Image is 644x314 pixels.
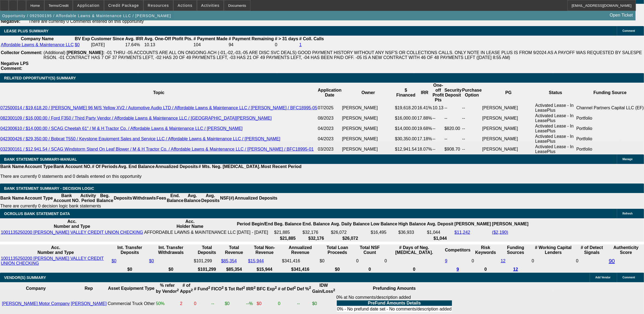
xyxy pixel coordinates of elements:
td: $19,618.20 [395,103,417,113]
td: AFFORDABLE LAWNS & MAINTENANCE LLC [144,230,236,235]
a: $0 [75,42,80,47]
th: Period Begin/End [237,219,273,229]
th: $1,044 [427,236,454,241]
td: 0 [384,256,444,266]
a: 072500014 / $19,618.20 / [PERSON_NAME] 96 M/S Yellow XV2 / Automotive Audio LTD / Affordable Lawn... [0,105,317,110]
a: 9 [457,267,459,272]
td: 0 [356,256,384,266]
th: $26,072 [331,236,370,241]
a: 90 [609,258,615,264]
th: Int. Transfer Deposits [111,245,148,255]
a: 9 [445,259,447,263]
td: $16,495 [370,230,398,235]
td: -- [211,295,224,313]
th: $101,299 [194,267,220,272]
a: Open Ticket [608,11,635,20]
b: Prefunding Amounts [373,286,416,291]
th: # Mts. Neg. [MEDICAL_DATA]. [198,164,261,169]
td: -- [444,134,462,144]
th: Account Type [24,164,53,169]
th: Beg. Balance [274,219,301,229]
sup: 2 [243,285,245,290]
td: -- [432,134,444,144]
span: VENDOR(S) SUMMARY [4,275,46,280]
td: $820.00 [444,123,462,134]
b: Avg. IRR [125,36,143,41]
button: Activities [197,0,224,11]
th: Acc. Holder Name [144,219,236,229]
th: Low Balance [370,219,398,229]
sup: 2 [294,285,296,290]
th: Total Non-Revenue [248,245,281,255]
th: $ Financed [395,83,417,103]
b: # Fund [194,287,210,291]
span: LEASE PLUS SUMMARY [4,29,49,33]
span: Comment [623,276,635,279]
td: Channel Partners Capital LLC (EF) [576,103,644,113]
td: [PERSON_NAME] [342,123,395,134]
th: Total Revenue [221,245,247,255]
a: $85,354 [221,259,237,263]
span: OCROLUS BANK STATEMENT DATA [4,212,70,216]
td: $0 [319,256,355,266]
th: Bank Account NO. [53,193,80,203]
th: $0 [149,267,193,272]
td: 0% - No prefund date set - No comments/description added [337,306,452,312]
td: 04/2023 [318,123,342,134]
td: [PERSON_NAME] [482,144,535,154]
div: 0% at No comments/description added [336,295,453,312]
span: Bank Statement Summary - Decision Logic [4,186,94,191]
td: $26,072 [331,230,370,235]
td: 07/2025 [318,103,342,113]
td: 04/2023 [318,134,342,144]
sup: 2 [177,288,179,292]
th: $341,416 [282,267,319,272]
b: Def % [297,287,311,291]
span: RELATED OPPORTUNITY(S) SUMMARY [4,76,76,80]
th: $0 [319,267,355,272]
td: $0 [225,295,246,313]
td: [PERSON_NAME] [482,134,535,144]
th: End. Balance [167,193,184,203]
td: $0 [312,295,335,313]
td: $32,176 [302,230,330,235]
td: Portfolio [576,134,644,144]
th: [PERSON_NAME] [492,219,529,229]
th: NSF(#) [220,193,234,203]
th: $21,885 [274,236,301,241]
span: Add Vendor [595,276,611,279]
th: Avg. Deposits [201,193,220,203]
th: Bank Account NO. [53,164,92,169]
td: -- [462,113,482,123]
th: Annualized Revenue [282,245,319,255]
th: End. Balance [302,219,330,229]
th: Activity Period [80,193,96,203]
a: 12 [501,259,505,263]
span: -01 THRU -05 ACCOUNTS ARE ALL ON ONGOING ACH (-01,-02,-03,-05 ARE DISC SVC DEALS) GOOD PAYMENT HI... [43,50,642,60]
th: Annualized Deposits [234,193,278,203]
span: Manage [623,158,633,161]
td: 03/2023 [318,144,342,154]
a: 1001135250200 [PERSON_NAME] VALLEY CREDIT UNION CHECKING [1,256,104,266]
td: $101,299 [194,256,220,266]
th: Total Deposits [194,245,220,255]
b: Company Name [21,36,54,41]
td: $0 [256,295,277,313]
sup: 2 [254,285,256,290]
button: Actions [174,0,197,11]
td: 08/2023 [318,113,342,123]
td: 2 [180,295,193,313]
td: -- [432,123,444,134]
th: High Balance [398,219,426,229]
td: $30,350.00 [395,134,417,144]
b: % refer by Vendor [156,283,179,294]
a: $15,944 [248,259,264,263]
td: 17.18% [417,134,432,144]
th: 0 [356,267,384,272]
button: Credit Package [104,0,143,11]
b: Asset Equipment Type [108,286,154,291]
th: Avg. Deposit [427,219,454,229]
td: -- [432,113,444,123]
td: 19.68% [417,123,432,134]
button: Application [73,0,103,11]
